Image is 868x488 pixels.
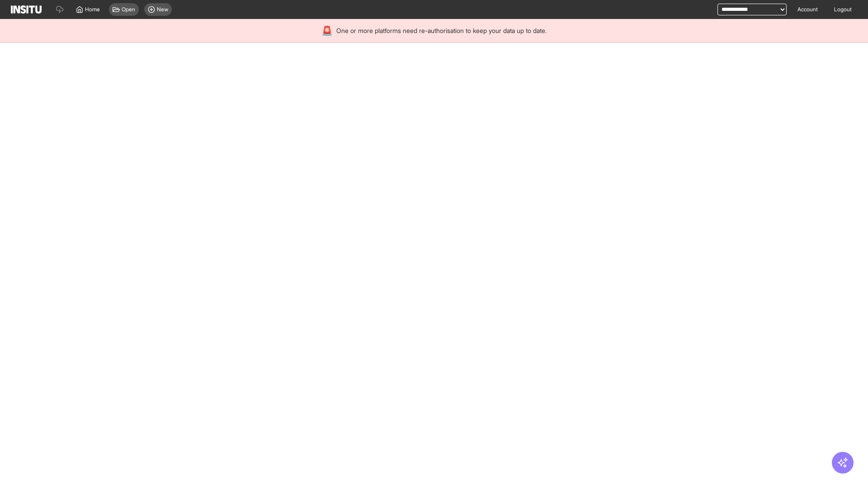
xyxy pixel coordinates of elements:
[321,24,333,37] div: 🚨
[11,5,42,14] img: Logo
[336,26,547,35] span: One or more platforms need re-authorisation to keep your data up to date.
[157,6,168,13] span: New
[85,6,100,13] span: Home
[122,6,135,13] span: Open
